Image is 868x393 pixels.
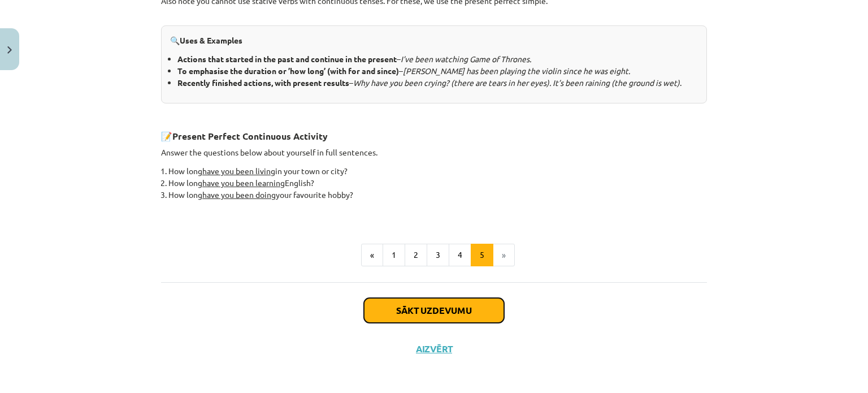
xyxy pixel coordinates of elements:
[177,54,397,64] b: Actions that started in the past and continue in the present
[168,177,707,189] li: How long English?
[202,166,275,176] u: have you been living
[177,66,399,76] b: To emphasise the duration or ’how long’ (with for and since)
[172,130,328,142] strong: Present Perfect Continuous Activity
[161,244,707,266] nav: Page navigation example
[177,65,698,77] li: –
[413,343,455,355] button: Aizvērt
[353,77,680,88] i: Why have you been crying? (there are tears in her eyes). It’s been raining (the ground is wet)
[361,244,383,266] button: «
[364,298,504,323] button: Sākt uzdevumu
[177,53,698,65] li: –
[7,46,12,54] img: icon-close-lesson-0947bae3869378f0d4975bcd49f059093ad1ed9edebbc8119c70593378902aed.svg
[161,146,707,158] p: Answer the questions below about yourself in full sentences.
[177,77,349,88] b: Recently finished actions, with present results
[177,77,698,89] li: – .
[168,189,707,201] li: How long your favourite hobby?
[403,66,630,76] i: [PERSON_NAME] has been playing the violin since he was eight.
[383,244,405,266] button: 1
[471,244,493,266] button: 5
[170,34,698,46] p: 🔍
[180,35,242,45] strong: Uses & Examples
[202,189,276,200] u: have you been doing
[168,165,707,177] li: How long in your town or city?
[401,54,531,64] i: I’ve been watching Game of Thrones.
[202,178,285,188] u: have you been learning
[427,244,449,266] button: 3
[405,244,427,266] button: 2
[161,122,707,143] h3: 📝
[449,244,471,266] button: 4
